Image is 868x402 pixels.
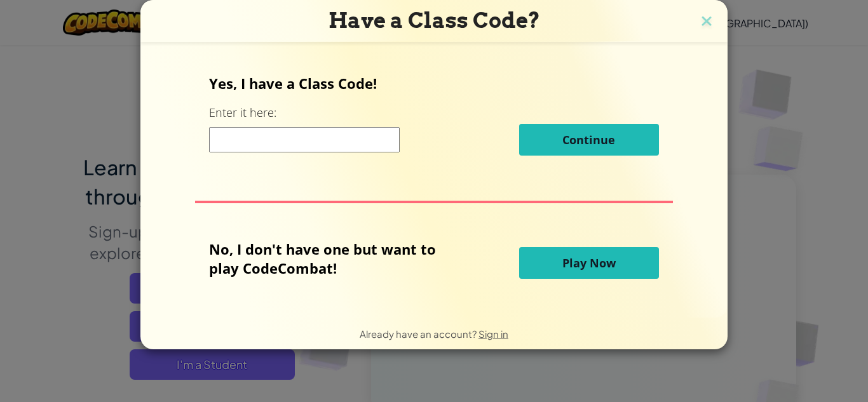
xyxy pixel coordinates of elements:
[329,8,540,33] span: Have a Class Code?
[562,132,615,147] span: Continue
[562,255,616,271] span: Play Now
[519,247,659,279] button: Play Now
[360,328,478,340] span: Already have an account?
[698,13,715,32] img: close icon
[478,328,508,340] a: Sign in
[209,239,455,278] p: No, I don't have one but want to play CodeCombat!
[519,124,659,156] button: Continue
[209,74,658,93] p: Yes, I have a Class Code!
[209,105,276,121] label: Enter it here:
